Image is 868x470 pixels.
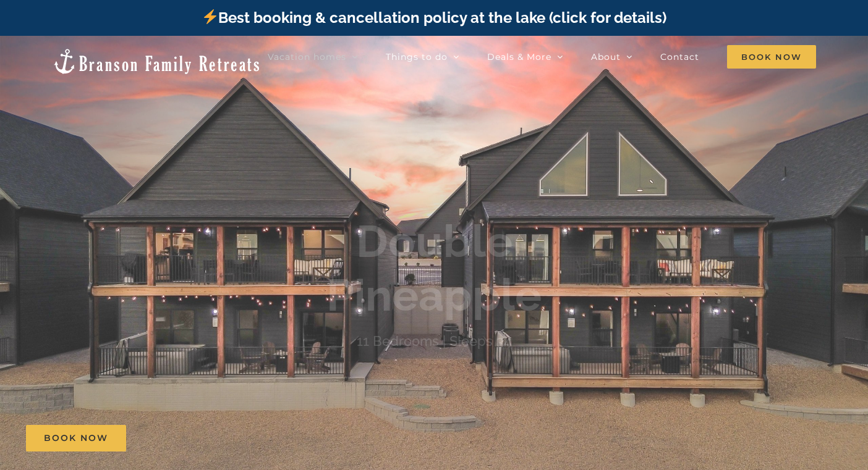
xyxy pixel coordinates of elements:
[660,52,699,61] span: Contact
[26,425,126,451] a: Book Now
[268,44,816,69] nav: Main Menu
[268,44,358,69] a: Vacation homes
[487,44,563,69] a: Deals & More
[660,44,699,69] a: Contact
[52,48,262,75] img: Branson Family Retreats Logo
[386,52,448,61] span: Things to do
[202,9,666,27] a: Best booking & cancellation policy at the lake (click for details)
[326,216,542,321] b: Double Pineapple
[386,44,459,69] a: Things to do
[487,52,551,61] span: Deals & More
[203,9,218,24] img: ⚡️
[591,44,632,69] a: About
[591,52,621,61] span: About
[727,45,816,69] span: Book Now
[44,433,108,443] span: Book Now
[357,333,511,349] h4: 11 Bedrooms | Sleeps 34
[268,52,346,61] span: Vacation homes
